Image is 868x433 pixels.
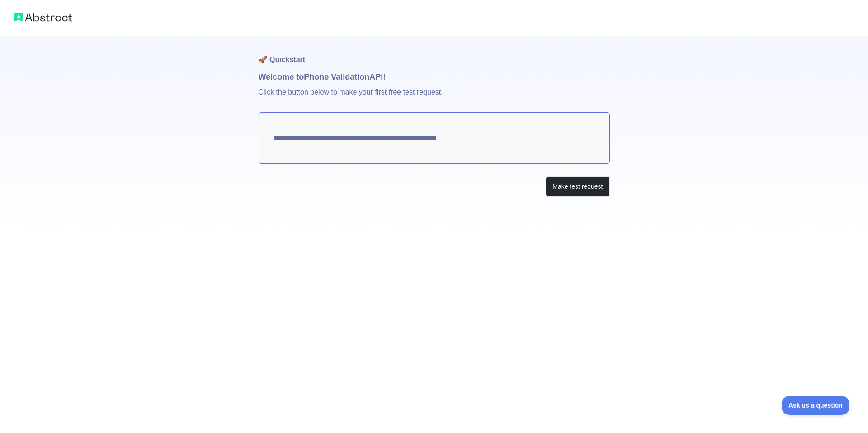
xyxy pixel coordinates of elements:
[546,176,609,197] button: Make test request
[782,396,850,415] iframe: Toggle Customer Support
[259,36,610,71] h1: 🚀 Quickstart
[14,11,72,24] img: Abstract logo
[259,83,610,112] p: Click the button below to make your first free test request.
[259,71,610,83] h1: Welcome to Phone Validation API!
